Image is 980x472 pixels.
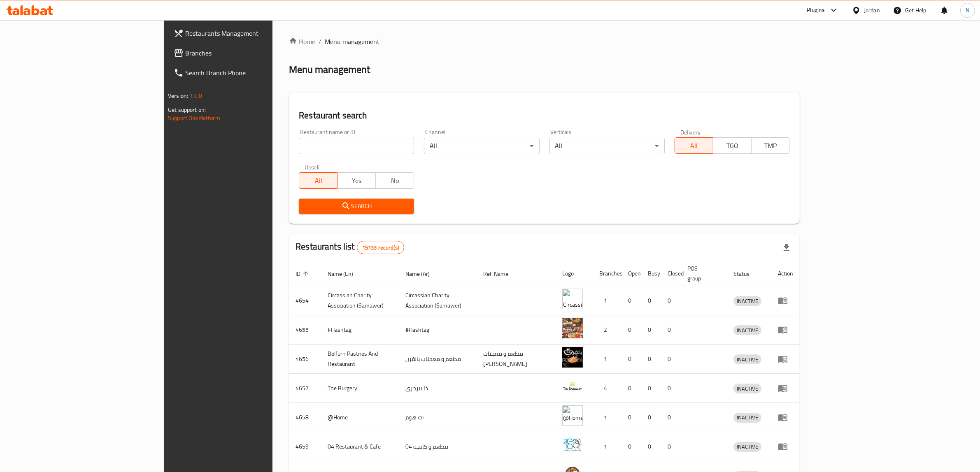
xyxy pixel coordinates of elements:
th: Open [622,261,641,286]
span: Name (En) [328,269,364,279]
td: 04 Restaurant & Cafe [321,432,399,461]
td: 0 [622,286,641,315]
th: Branches [593,261,622,286]
span: Status [733,269,760,279]
span: Search [305,201,407,211]
td: @Home [321,403,399,432]
img: The Burgery [562,376,583,397]
td: ​Circassian ​Charity ​Association​ (Samawer) [399,286,477,315]
td: ذا بيرجري [399,374,477,403]
td: 0 [661,345,681,374]
label: Upsell [305,164,320,170]
td: 0 [661,374,681,403]
td: 0 [641,345,661,374]
span: ID [296,269,311,279]
td: 0 [622,374,641,403]
div: Menu [778,383,793,393]
th: Logo [556,261,593,286]
td: 0 [622,315,641,345]
span: TMP [755,140,787,152]
span: POS group [687,264,717,283]
th: Action [771,261,800,286]
button: TGO [713,137,752,154]
div: Plugins [807,5,825,15]
label: Delivery [680,129,701,135]
span: Search Branch Phone [185,68,321,78]
td: 4 [593,374,622,403]
th: Closed [661,261,681,286]
button: Search [299,199,414,214]
h2: Restaurant search [299,109,790,122]
span: 15133 record(s) [357,244,404,252]
input: Search for restaurant name or ID.. [299,138,414,154]
span: INACTIVE [733,355,761,364]
a: Restaurants Management [167,23,328,43]
img: 04 Restaurant & Cafe [562,435,583,455]
td: 0 [641,374,661,403]
td: مطعم و معجنات بالفرن [399,345,477,374]
span: Menu management [325,37,379,46]
span: No [379,175,411,187]
td: 0 [641,315,661,345]
a: Support.OpsPlatform [168,113,220,123]
td: 0 [661,432,681,461]
td: 0 [641,432,661,461]
span: Branches [185,48,321,58]
span: INACTIVE [733,442,761,451]
td: 2 [593,315,622,345]
td: 0 [661,286,681,315]
span: Ref. Name [483,269,519,279]
div: INACTIVE [733,442,761,452]
div: Menu [778,412,793,422]
span: Version: [168,90,188,101]
td: 0 [641,403,661,432]
a: Search Branch Phone [167,63,328,83]
td: 0 [661,315,681,345]
span: All [303,175,334,187]
span: INACTIVE [733,326,761,335]
td: 0 [622,345,641,374]
a: Branches [167,43,328,63]
td: 0 [622,403,641,432]
div: Menu [778,442,793,451]
div: INACTIVE [733,354,761,364]
button: All [675,137,713,154]
td: #Hashtag [399,315,477,345]
td: ​Circassian ​Charity ​Association​ (Samawer) [321,286,399,315]
span: INACTIVE [733,296,761,306]
span: INACTIVE [733,413,761,422]
img: ​Circassian ​Charity ​Association​ (Samawer) [562,289,583,309]
span: N [966,6,969,15]
button: Yes [337,172,376,189]
td: مطعم و معجنات [PERSON_NAME] [477,345,556,374]
nav: breadcrumb [289,37,800,46]
div: Export file [777,238,796,257]
span: 1.0.0 [189,90,202,101]
span: TGO [717,140,748,152]
td: 0 [622,432,641,461]
td: Belfurn Pastries And Restaurant [321,345,399,374]
td: 0 [661,403,681,432]
div: INACTIVE [733,296,761,306]
span: Name (Ar) [405,269,440,279]
td: 0 [641,286,661,315]
img: Belfurn Pastries And Restaurant [562,347,583,368]
div: INACTIVE [733,384,761,393]
span: Get support on: [168,104,206,115]
span: All [678,140,710,152]
div: Total records count [357,241,404,254]
div: Jordan [864,6,880,15]
div: All [424,138,539,154]
span: Yes [341,175,372,187]
h2: Restaurants list [296,241,404,254]
td: 1 [593,403,622,432]
span: INACTIVE [733,384,761,393]
th: Busy [641,261,661,286]
h2: Menu management [289,63,370,76]
td: #Hashtag [321,315,399,345]
img: #Hashtag [562,318,583,338]
div: Menu [778,296,793,305]
button: No [375,172,414,189]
